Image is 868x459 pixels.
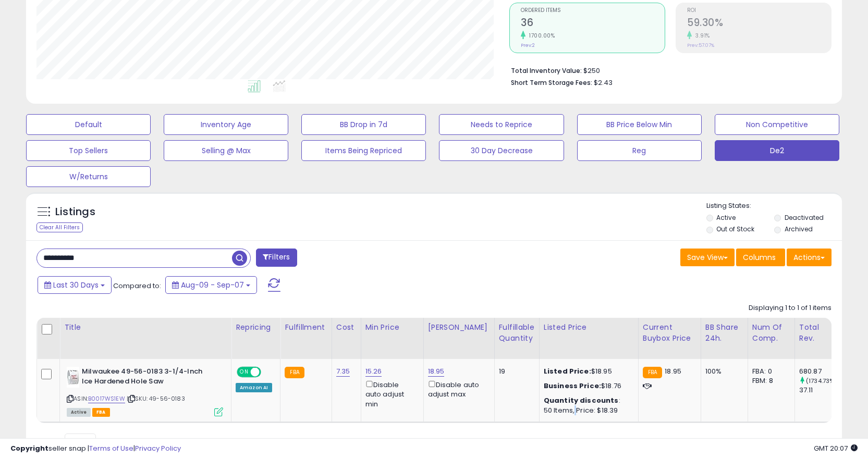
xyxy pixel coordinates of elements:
[256,249,297,267] button: Filters
[687,17,831,31] h2: 59.30%
[38,276,112,294] button: Last 30 Days
[752,367,787,376] div: FBA: 0
[643,322,696,344] div: Current Buybox Price
[26,166,151,187] button: W/Returns
[67,367,223,415] div: ASIN:
[10,444,181,454] div: seller snap | |
[752,376,787,386] div: FBM: 8
[799,322,837,344] div: Total Rev.
[260,368,276,377] span: OFF
[26,114,151,135] button: Default
[715,114,839,135] button: Non Competitive
[113,281,161,291] span: Compared to:
[705,322,743,344] div: BB Share 24h.
[577,114,702,135] button: BB Price Below Min
[716,225,754,233] label: Out of Stock
[82,367,209,389] b: Milwaukee 49-56-0183 3-1/4-Inch Ice Hardened Hole Saw
[715,140,839,161] button: De2
[181,280,244,290] span: Aug-09 - Sep-07
[44,437,119,446] span: Show: entries
[236,322,276,333] div: Repricing
[92,408,110,417] span: FBA
[665,366,681,376] span: 18.95
[680,249,735,266] button: Save View
[521,8,665,14] span: Ordered Items
[67,367,79,388] img: 31tkfjQqkIL._SL40_.jpg
[511,66,582,75] b: Total Inventory Value:
[36,222,83,232] div: Clear All Filters
[687,8,831,14] span: ROI
[643,367,662,378] small: FBA
[706,201,842,211] p: Listing States:
[687,42,714,48] small: Prev: 57.07%
[428,366,445,377] a: 18.95
[511,78,592,87] b: Short Term Storage Fees:
[64,322,227,333] div: Title
[736,249,785,266] button: Columns
[67,408,91,417] span: All listings currently available for purchase on Amazon
[692,32,710,40] small: 3.91%
[165,276,257,294] button: Aug-09 - Sep-07
[301,140,426,161] button: Items Being Repriced
[544,322,634,333] div: Listed Price
[127,394,185,403] span: | SKU: 49-56-0183
[544,381,630,391] div: $18.76
[439,114,564,135] button: Needs to Reprice
[752,322,790,344] div: Num of Comp.
[787,249,832,266] button: Actions
[428,322,490,333] div: [PERSON_NAME]
[135,443,181,453] a: Privacy Policy
[365,379,415,409] div: Disable auto adjust min
[511,64,824,76] li: $250
[53,280,99,290] span: Last 30 Days
[544,406,630,415] div: 50 Items, Price: $18.39
[785,213,824,222] label: Deactivated
[799,367,841,376] div: 680.87
[88,394,125,403] a: B0017WS1EW
[544,366,591,376] b: Listed Price:
[164,114,288,135] button: Inventory Age
[544,381,601,391] b: Business Price:
[544,395,619,405] b: Quantity discounts
[716,213,736,222] label: Active
[499,322,535,344] div: Fulfillable Quantity
[521,42,535,48] small: Prev: 2
[55,205,95,219] h5: Listings
[749,303,832,313] div: Displaying 1 to 1 of 1 items
[544,396,630,405] div: :
[164,140,288,161] button: Selling @ Max
[806,377,837,385] small: (1734.73%)
[521,17,665,31] h2: 36
[799,386,841,395] div: 37.11
[336,366,350,377] a: 7.35
[499,367,531,376] div: 19
[705,367,740,376] div: 100%
[594,78,613,88] span: $2.43
[525,32,555,40] small: 1700.00%
[10,443,48,453] strong: Copyright
[544,367,630,376] div: $18.95
[439,140,564,161] button: 30 Day Decrease
[814,443,858,453] span: 2025-10-8 20:07 GMT
[365,322,419,333] div: Min Price
[285,322,327,333] div: Fulfillment
[238,368,251,377] span: ON
[336,322,357,333] div: Cost
[26,140,151,161] button: Top Sellers
[365,366,382,377] a: 15.26
[301,114,426,135] button: BB Drop in 7d
[89,443,133,453] a: Terms of Use
[577,140,702,161] button: Reg
[743,252,776,263] span: Columns
[285,367,304,378] small: FBA
[785,225,813,233] label: Archived
[236,383,272,392] div: Amazon AI
[428,379,486,399] div: Disable auto adjust max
